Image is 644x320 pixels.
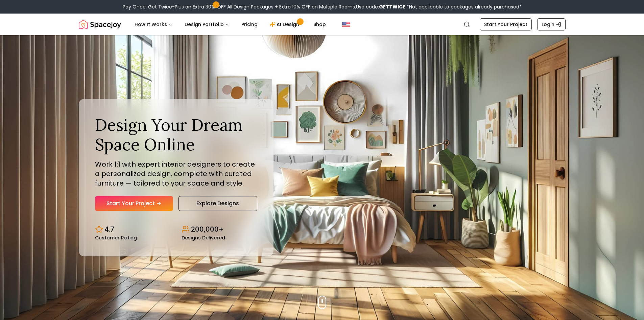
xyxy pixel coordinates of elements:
a: Explore Designs [178,196,257,211]
p: Work 1:1 with expert interior designers to create a personalized design, complete with curated fu... [95,159,257,188]
small: Designs Delivered [182,235,225,240]
a: Start Your Project [480,18,532,30]
img: Spacejoy Logo [79,18,121,31]
a: Pricing [236,18,263,31]
span: *Not applicable to packages already purchased* [405,3,522,10]
a: Shop [308,18,331,31]
b: GETTWICE [379,3,405,10]
p: 4.7 [104,225,114,234]
nav: Global [79,14,566,35]
small: Customer Rating [95,235,137,240]
h1: Design Your Dream Space Online [95,115,257,154]
div: Pay Once, Get Twice-Plus an Extra 30% OFF All Design Packages + Extra 10% OFF on Multiple Rooms. [123,3,522,10]
a: Login [537,18,566,30]
p: 200,000+ [191,225,223,234]
nav: Main [129,18,331,31]
a: Start Your Project [95,196,173,211]
button: Design Portfolio [179,18,235,31]
a: AI Design [264,18,307,31]
div: Design stats [95,219,257,240]
img: United States [342,20,350,28]
span: Use code: [356,3,405,10]
button: How It Works [129,18,178,31]
a: Spacejoy [79,18,121,31]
